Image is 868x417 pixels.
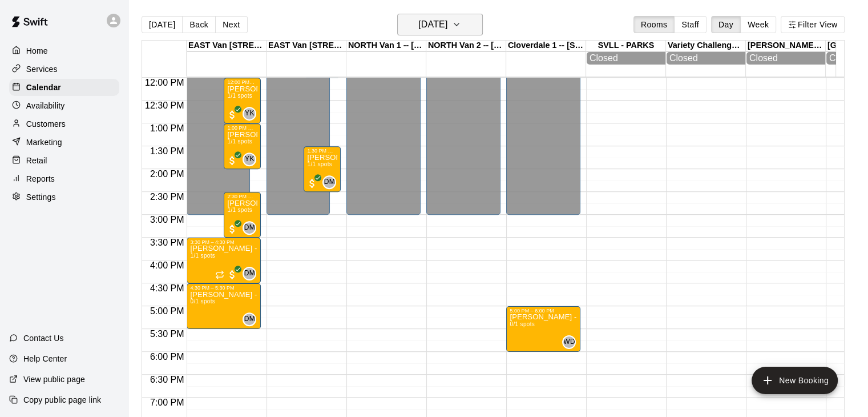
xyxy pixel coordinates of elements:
div: [PERSON_NAME] Park - [STREET_ADDRESS] [746,41,826,51]
span: Davis Mabone [247,312,256,326]
span: 1:00 PM [147,123,187,133]
p: Marketing [26,137,62,148]
span: 2:30 PM [147,192,187,202]
div: 1:00 PM – 2:00 PM: Braedyn Hainstock - Tuesday, August 12 @ East Van [224,123,261,169]
span: YK [245,154,255,165]
p: Help Center [23,353,67,364]
span: Recurring event [215,270,224,279]
button: add [752,367,838,394]
button: Week [740,16,776,33]
span: 3:00 PM [147,215,187,224]
span: 1/1 spots filled [227,93,252,99]
span: 5:30 PM [147,329,187,339]
p: Copy public page link [23,394,101,406]
div: Wes Darvill [562,335,576,349]
button: Day [711,16,741,33]
p: Settings [26,191,56,203]
a: Customers [9,115,119,133]
span: 7:00 PM [147,398,187,407]
button: [DATE] [397,14,483,35]
div: Davis Mabone [243,267,256,280]
span: 6:00 PM [147,352,187,362]
p: Reports [26,173,55,185]
div: 1:30 PM – 2:30 PM: Savan Ghataurah - Tues, Aug 12 @ East Van [304,146,341,192]
span: 0/1 spots filled [510,321,535,327]
span: 2:00 PM [147,169,187,179]
p: Contact Us [23,332,64,344]
div: 1:00 PM – 2:00 PM [227,125,257,131]
span: 5:00 PM [147,306,187,316]
button: Staff [674,16,706,33]
div: EAST Van [STREET_ADDRESS] [267,41,346,51]
div: Davis Mabone [243,221,256,235]
span: YK [245,108,255,119]
a: Retail [9,152,119,169]
div: Cloverdale 1 -- [STREET_ADDRESS] [506,41,586,51]
p: Availability [26,100,65,111]
span: Davis Mabone [247,267,256,280]
span: Yuma Kiyono [247,153,256,166]
span: All customers have paid [227,155,238,166]
a: Calendar [9,79,119,96]
div: 12:00 PM – 1:00 PM: Ryland Burville - Tuesday, August 12 @ EastVan [224,78,261,123]
div: Variety Challenger Diamond, [STREET_ADDRESS][PERSON_NAME] [666,41,746,51]
p: Services [26,63,58,75]
div: Yuma Kiyono [243,153,256,166]
div: 12:00 PM – 1:00 PM [227,79,257,85]
div: 4:30 PM – 5:30 PM: Joey Kim - Tuesday, Aug 12 @ East Van [187,283,261,329]
button: [DATE] [142,16,183,33]
span: 12:00 PM [142,78,187,87]
div: Closed [749,53,822,63]
p: Retail [26,155,47,166]
div: 2:30 PM – 3:30 PM: Kai Castro - Aug 6, 12, & 14 @ East Van [224,192,261,238]
div: Closed [669,53,742,63]
div: 1:30 PM – 2:30 PM [307,148,337,154]
div: 2:30 PM – 3:30 PM [227,194,257,199]
span: 1/1 spots filled [190,252,215,259]
a: Availability [9,97,119,114]
div: 4:30 PM – 5:30 PM [190,285,257,291]
span: 6:30 PM [147,375,187,384]
span: Yuma Kiyono [247,107,256,121]
div: NORTH Van 2 -- [STREET_ADDRESS] [426,41,506,51]
h6: [DATE] [418,17,447,33]
p: Customers [26,118,66,130]
span: DM [324,177,335,188]
span: WD [563,336,575,348]
a: Home [9,42,119,59]
div: Davis Mabone [322,175,336,189]
div: SVLL - PARKS [586,41,666,51]
span: 1/1 spots filled [227,207,252,213]
a: Reports [9,170,119,187]
span: DM [244,268,255,279]
a: Settings [9,189,119,206]
div: Yuma Kiyono [243,107,256,121]
span: All customers have paid [227,109,238,121]
div: 3:30 PM – 4:30 PM [190,239,257,245]
span: All customers have paid [227,223,238,235]
button: Rooms [633,16,675,33]
span: Davis Mabone [327,175,336,189]
span: 0/1 spots filled [190,298,215,304]
p: Home [26,45,48,57]
div: 5:00 PM – 6:00 PM: CJ Haight - Tuesday, Aug 12 @ Cloverdale [506,306,580,352]
span: 1/1 spots filled [307,161,332,167]
div: 3:30 PM – 4:30 PM: Jean Ramos - Aug 4, 12 & 21 @ East Van [187,238,261,283]
span: 4:00 PM [147,260,187,270]
span: DM [244,314,255,325]
button: Next [215,16,247,33]
div: Services [9,61,119,78]
span: 1:30 PM [147,146,187,156]
span: DM [244,222,255,234]
p: View public page [23,374,85,385]
div: Davis Mabone [243,312,256,326]
span: 3:30 PM [147,238,187,247]
p: Calendar [26,82,61,93]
